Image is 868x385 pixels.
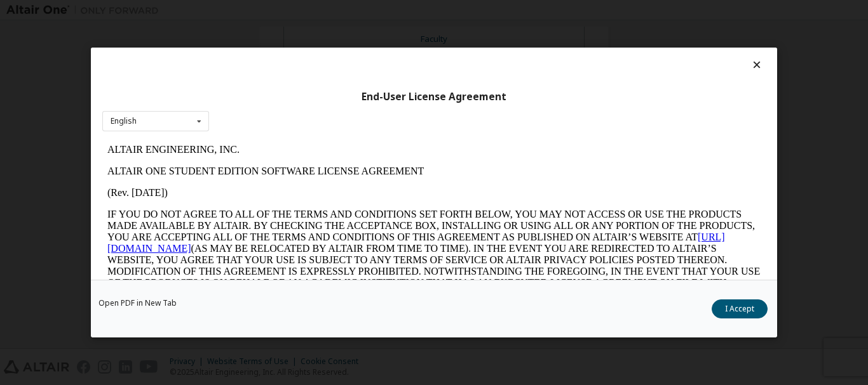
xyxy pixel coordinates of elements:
[111,117,137,125] div: English
[5,93,623,115] a: [URL][DOMAIN_NAME]
[5,171,658,217] p: This Altair One Student Edition Software License Agreement (“Agreement”) is between Altair Engine...
[5,48,658,60] p: (Rev. [DATE])
[98,299,177,307] a: Open PDF in New Tab
[712,299,768,318] button: I Accept
[102,91,766,103] div: End-User License Agreement
[5,27,658,38] p: ALTAIR ONE STUDENT EDITION SOFTWARE LICENSE AGREEMENT
[5,70,658,161] p: IF YOU DO NOT AGREE TO ALL OF THE TERMS AND CONDITIONS SET FORTH BELOW, YOU MAY NOT ACCESS OR USE...
[5,5,658,16] p: ALTAIR ENGINEERING, INC.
